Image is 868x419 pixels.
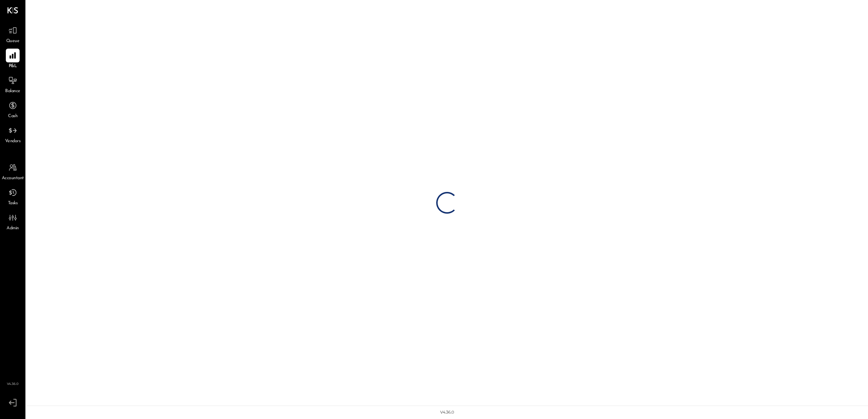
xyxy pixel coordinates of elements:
a: P&L [0,49,25,70]
a: Queue [0,24,25,45]
span: P&L [9,63,17,70]
a: Accountant [0,161,25,182]
span: Tasks [8,200,18,207]
a: Admin [0,211,25,232]
a: Tasks [0,186,25,207]
span: Cash [8,113,17,120]
a: Vendors [0,124,25,145]
span: Accountant [2,175,24,182]
div: v 4.36.0 [440,410,454,415]
a: Cash [0,99,25,120]
span: Balance [5,88,20,95]
span: Admin [7,225,19,232]
span: Vendors [5,138,21,145]
span: Queue [6,38,20,45]
a: Balance [0,74,25,95]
